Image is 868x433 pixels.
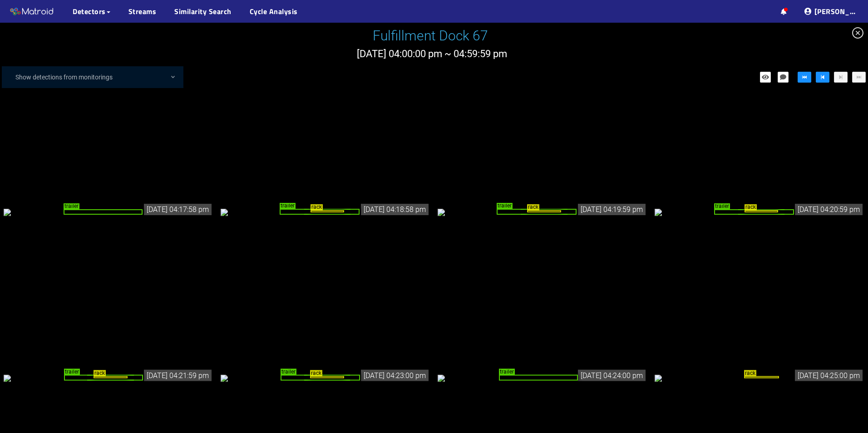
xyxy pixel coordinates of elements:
div: [DATE] 04:18:58 pm [361,204,429,215]
div: Show detections from monitorings [11,68,183,86]
a: Cycle Analysis [250,6,298,17]
span: step-backward [819,74,826,81]
div: [DATE] 04:17:58 pm [144,204,212,215]
span: close-circle [848,23,868,43]
button: fast-forward [852,72,866,83]
span: fast-backward [801,74,808,81]
button: step-forward [834,72,848,83]
div: [DATE] 04:20:59 pm [795,204,863,215]
img: Matroid logo [9,5,54,19]
div: [DATE] 04:25:00 pm [795,369,863,381]
span: trailer [281,369,296,375]
span: rack [310,370,322,376]
div: [DATE] 04:23:00 pm [361,369,429,381]
span: rack [311,204,323,211]
span: rack [745,204,757,211]
button: step-backward [816,72,829,83]
button: fast-backward [798,72,811,83]
span: trailer [714,203,730,210]
a: Similarity Search [174,6,232,17]
span: trailer [280,203,296,209]
div: [DATE] 04:21:59 pm [144,369,212,381]
span: trailer [499,369,515,375]
span: Detectors [73,6,106,17]
span: rack [744,370,756,376]
span: trailer [497,203,513,209]
a: Streams [128,6,157,17]
div: [DATE] 04:24:00 pm [578,369,646,381]
div: [DATE] 04:19:59 pm [578,204,646,215]
span: rack [527,204,539,211]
